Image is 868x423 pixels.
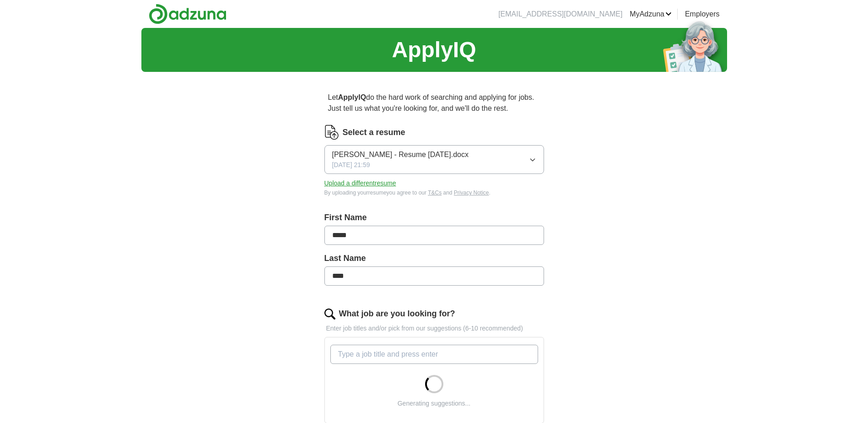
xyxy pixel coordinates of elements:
span: [DATE] 21:59 [332,160,370,170]
button: [PERSON_NAME] - Resume [DATE].docx[DATE] 21:59 [324,145,544,174]
p: Let do the hard work of searching and applying for jobs. Just tell us what you're looking for, an... [324,88,544,118]
input: Type a job title and press enter [330,345,538,364]
div: Generating suggestions... [398,399,471,408]
img: CV Icon [324,125,339,140]
label: First Name [324,211,544,224]
div: By uploading your resume you agree to our and . [324,189,544,197]
a: MyAdzuna [630,9,672,20]
strong: ApplyIQ [338,93,366,101]
span: [PERSON_NAME] - Resume [DATE].docx [332,149,469,160]
a: T&Cs [428,190,442,196]
label: Last Name [324,252,544,265]
a: Employers [685,9,720,20]
img: search.png [324,309,335,320]
label: Select a resume [343,126,405,139]
li: [EMAIL_ADDRESS][DOMAIN_NAME] [498,9,622,20]
img: Adzuna logo [149,4,226,24]
a: Privacy Notice [454,190,489,196]
label: What job are you looking for? [339,308,455,320]
button: Upload a differentresume [324,179,396,188]
p: Enter job titles and/or pick from our suggestions (6-10 recommended) [324,324,544,333]
h1: ApplyIQ [392,33,476,66]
